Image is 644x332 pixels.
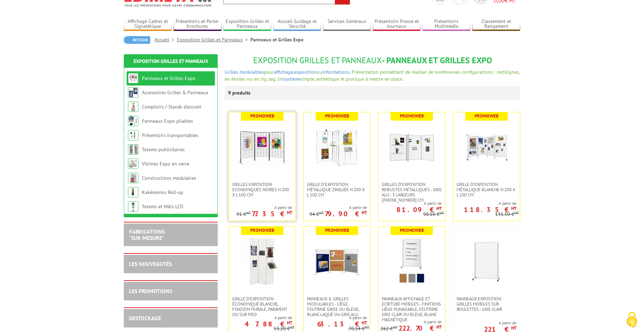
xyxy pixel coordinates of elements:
sup: HT [287,210,292,216]
b: Promoweb [250,113,274,119]
b: Promoweb [400,113,424,119]
sup: HT [511,325,516,331]
img: Grille d'exposition métallique blanche H 200 x L 100 cm [462,123,511,171]
img: Panneaux Affichage et Ecriture Mobiles - finitions liège punaisable, feutrine gris clair ou bleue... [387,237,436,286]
span: A partir de [380,319,442,325]
img: Vitrines Expo en verre [128,159,138,169]
a: Exposition Grilles et Panneaux [134,58,208,64]
img: Cookies (fenêtre modale) [623,311,641,329]
a: Grilles [225,69,238,75]
a: système [283,76,300,82]
p: 79.90 € [325,212,367,216]
img: Grille d'exposition économique blanche, fixation murale, paravent ou sur pied [238,237,287,286]
sup: HT [393,325,397,330]
img: Accessoires Grilles & Panneaux [128,87,138,98]
img: Totems et Mâts LCD [128,201,138,212]
a: Vitrines Expo en verre [142,161,189,167]
a: Accueil Guidage et Sécurité [273,18,321,30]
b: Promoweb [325,113,349,119]
img: Présentoirs transportables [128,130,138,140]
p: 70.14 € [348,326,369,331]
b: Promoweb [400,227,424,233]
a: DESTOCKAGE [129,315,161,322]
span: Grille d'exposition économique blanche, fixation murale, paravent ou sur pied [232,296,292,317]
a: Grilles Exposition Economiques Noires H 200 x L 100 cm [229,182,296,197]
a: Panneaux Affichage et Ecriture Mobiles - finitions liège punaisable, feutrine gris clair ou bleue... [378,296,445,322]
a: Comptoirs / Stands d'accueil [142,104,201,110]
a: Totems et Mâts LCD [142,203,183,210]
sup: HT [362,320,367,326]
a: Affichage Cadres et Signalétique [124,18,172,30]
a: Panneaux Exposition Grilles mobiles sur roulettes - gris clair [453,296,520,312]
a: affichage [274,69,293,75]
sup: HT [290,325,295,330]
sup: HT [436,324,442,330]
a: Constructions modulaires [142,175,196,181]
a: Présentoirs Presse et Journaux [373,18,421,30]
img: Panneaux et Grilles Expo [128,73,138,83]
img: Panneaux & Grilles modulables - liège, feutrine grise ou bleue, blanc laqué ou gris alu [313,237,361,286]
a: Retour [124,36,150,44]
a: LES PROMOTIONS [129,288,172,294]
a: modulables [240,69,264,75]
p: 53.20 € [274,326,295,331]
img: Grilles Exposition Economiques Noires H 200 x L 100 cm [238,123,287,171]
button: Cookies (fenêtre modale) [620,308,644,332]
b: Promoweb [325,227,349,233]
p: 90.10 € [423,212,444,217]
p: 9 produits [228,86,254,100]
p: 94 € [309,212,324,217]
a: Exposition Grilles et Panneaux [223,18,271,30]
a: Grilles d'exposition robustes métalliques - gris alu - 3 largeurs [PHONE_NUMBER] cm [378,182,445,203]
span: A partir de [229,315,292,321]
img: Comptoirs / Stands d'accueil [128,102,138,112]
li: Panneaux et Grilles Expo [250,36,304,43]
img: Panneaux Exposition Grilles mobiles sur roulettes - gris clair [462,237,511,286]
p: 63.13 € [317,322,367,326]
a: Présentoirs transportables [142,132,198,138]
p: 47.88 € [245,322,292,326]
sup: HT [514,210,519,215]
img: Grille d'exposition métallique Zinguée H 200 x L 100 cm [313,123,361,171]
p: 91 € [236,212,251,217]
span: Grille d'exposition métallique Zinguée H 200 x L 100 cm [307,182,367,197]
sup: HT [246,210,251,215]
span: Exposition Grilles et Panneaux [253,55,382,66]
a: Accessoires Grilles & Panneaux [142,89,208,96]
span: Grille d'exposition métallique blanche H 200 x L 100 cm [457,182,516,197]
a: Grille d'exposition métallique Zinguée H 200 x L 100 cm [304,182,370,197]
img: Totems publicitaires [128,144,138,155]
a: Grille d'exposition économique blanche, fixation murale, paravent ou sur pied [229,296,296,317]
a: FABRICATIONS"Sur Mesure" [129,228,165,241]
sup: HT [319,210,324,215]
a: Panneaux et Grilles Expo [142,75,195,81]
sup: HT [440,210,444,215]
img: Panneaux Expo pliables [128,116,138,126]
p: 81.09 € [396,208,442,212]
span: A partir de [236,205,292,210]
a: Exposition Grilles et Panneaux [177,37,250,43]
sup: HT [287,320,292,326]
a: Présentoirs et Porte-brochures [174,18,222,30]
a: Grille d'exposition métallique blanche H 200 x L 100 cm [453,182,520,197]
a: Services Généraux [323,18,371,30]
span: Panneaux Exposition Grilles mobiles sur roulettes - gris clair [457,296,516,312]
b: Promoweb [475,113,499,119]
a: Panneaux Expo pliables [142,118,193,124]
span: A partir de [304,315,367,321]
span: pour , ou . Présentation permettant de réaliser de nombreuses configurations : rectilignes, en ét... [225,69,520,82]
p: 118.35 € [464,208,516,212]
a: informations [322,69,349,75]
a: LES NOUVEAUTÉS [129,260,172,267]
img: Grilles d'exposition robustes métalliques - gris alu - 3 largeurs 70-100-120 cm [387,123,436,171]
h1: - Panneaux et Grilles Expo [225,56,520,65]
span: Panneaux Affichage et Ecriture Mobiles - finitions liège punaisable, feutrine gris clair ou bleue... [382,296,442,322]
sup: HT [436,205,442,211]
a: Accueil [154,37,177,43]
span: A partir de [309,205,367,210]
span: Grilles d'exposition robustes métalliques - gris alu - 3 largeurs [PHONE_NUMBER] cm [382,182,442,203]
img: Constructions modulaires [128,173,138,183]
a: exposition [294,69,317,75]
span: A partir de [378,201,442,206]
span: Panneaux & Grilles modulables - liège, feutrine grise ou bleue, blanc laqué ou gris alu [307,296,367,317]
